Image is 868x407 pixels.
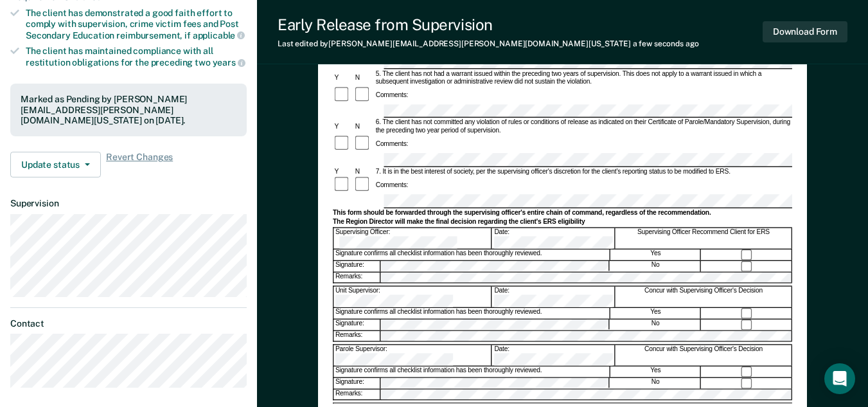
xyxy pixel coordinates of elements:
div: 7. It is in the best interest of society, per the supervising officer's discretion for the client... [374,168,792,176]
div: No [611,378,702,388]
dt: Contact [10,318,247,329]
div: Last edited by [PERSON_NAME][EMAIL_ADDRESS][PERSON_NAME][DOMAIN_NAME][US_STATE] [278,39,699,48]
div: This form should be forwarded through the supervising officer's entire chain of command, regardle... [333,209,792,217]
div: Yes [611,366,701,377]
div: Signature: [333,261,380,271]
div: Remarks: [333,331,380,341]
div: Date: [493,286,615,307]
dt: Supervision [10,198,247,209]
div: Concur with Supervising Officer's Decision [616,345,792,365]
button: Update status [10,152,101,177]
div: Supervising Officer: [333,228,492,249]
div: N [353,168,374,176]
div: The client has maintained compliance with all restitution obligations for the preceding two [26,46,247,68]
div: 5. The client has not had a warrant issued within the preceding two years of supervision. This do... [374,69,792,86]
div: Yes [611,308,701,318]
div: Signature confirms all checklist information has been thoroughly reviewed. [333,366,610,377]
div: Comments: [374,181,410,190]
div: Y [333,168,353,176]
span: applicable [193,30,245,41]
div: Unit Supervisor: [333,286,492,307]
div: Remarks: [333,273,380,282]
div: Comments: [374,140,410,149]
div: Parole Supervisor: [333,345,492,365]
div: The client has demonstrated a good faith effort to comply with supervision, crime victim fees and... [26,8,247,41]
span: years [213,57,245,68]
div: The Region Director will make the final decision regarding the client's ERS eligibility [333,218,792,226]
div: Signature: [333,320,380,330]
div: Marked as Pending by [PERSON_NAME][EMAIL_ADDRESS][PERSON_NAME][DOMAIN_NAME][US_STATE] on [DATE]. [21,94,236,126]
div: Signature: [333,378,380,388]
div: Remarks: [333,389,380,399]
div: Open Intercom Messenger [824,363,855,394]
div: Y [333,123,353,131]
div: No [611,320,702,330]
span: a few seconds ago [633,39,699,48]
div: Concur with Supervising Officer's Decision [616,286,792,307]
div: Date: [493,345,615,365]
div: 6. The client has not committed any violation of rules or conditions of release as indicated on t... [374,119,792,136]
div: Signature confirms all checklist information has been thoroughly reviewed. [333,249,610,260]
span: Revert Changes [106,152,173,177]
div: Supervising Officer Recommend Client for ERS [616,228,792,249]
div: Date: [493,228,615,249]
button: Download Form [763,21,847,42]
div: N [353,74,374,82]
div: No [611,261,702,271]
div: Y [333,74,353,82]
div: Comments: [374,91,410,100]
div: N [353,123,374,131]
div: Signature confirms all checklist information has been thoroughly reviewed. [333,308,610,318]
div: Yes [611,249,701,260]
div: Early Release from Supervision [278,15,699,34]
